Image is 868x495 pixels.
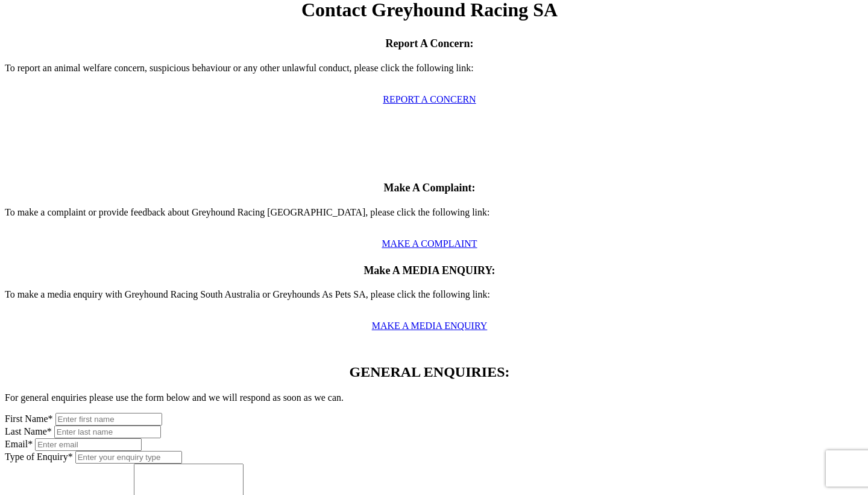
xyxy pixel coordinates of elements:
[386,37,474,49] span: Report A Concern:
[35,438,142,451] input: Enter email
[363,264,495,276] span: Make A MEDIA ENQUIRY:
[383,182,475,194] span: Make A Complaint:
[5,63,854,85] p: To report an animal welfare concern, suspicious behaviour or any other unlawful conduct, please c...
[5,452,73,462] label: Type of Enquiry
[5,392,854,403] p: For general enquiries please use the form below and we will respond as soon as we can.
[5,289,854,311] p: To make a media enquiry with Greyhound Racing South Australia or Greyhounds As Pets SA, please cl...
[382,238,477,249] a: MAKE A COMPLAINT
[55,413,162,426] input: Enter first name
[5,414,53,424] label: First Name
[54,426,161,438] input: Enter last name
[5,426,52,436] label: Last Name
[5,439,35,449] label: Email
[349,364,509,380] span: GENERAL ENQUIRIES:
[383,94,476,104] a: REPORT A CONCERN
[372,321,488,331] a: MAKE A MEDIA ENQUIRY
[5,207,854,229] p: To make a complaint or provide feedback about Greyhound Racing [GEOGRAPHIC_DATA], please click th...
[75,451,182,464] input: Enter your enquiry type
